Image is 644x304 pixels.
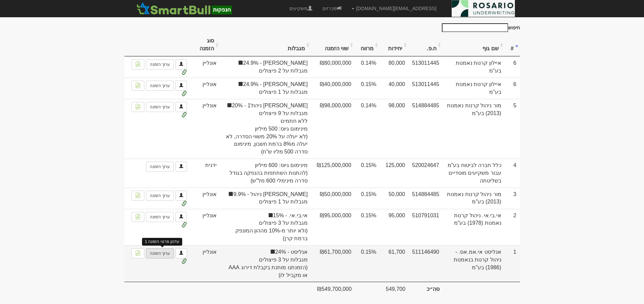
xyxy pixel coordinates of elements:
[443,188,504,209] td: מור ניהול קרנות נאמנות (2013) בע"מ
[380,245,408,282] td: 61,700
[223,59,308,67] span: [PERSON_NAME] - 24.9%
[380,99,408,159] td: 98,000
[443,245,504,282] td: אנליסט אי.אמ.אס. - ניהול קרנות בנאמנות (1986) בע"מ
[146,81,174,91] a: ערוך הזמנה
[355,188,380,209] td: 0.15%
[380,282,408,295] td: 549,700
[380,209,408,245] td: 95,000
[190,209,220,245] td: אונליין
[408,78,443,99] td: 513011445
[146,102,174,112] a: ערוך הזמנה
[443,99,504,159] td: מור ניהול קרנות נאמנות (2013) בע"מ
[311,245,355,282] td: ₪61,700,000
[135,2,234,15] img: SmartBull Logo
[190,78,220,99] td: אונליין
[380,56,408,78] td: 80,000
[223,212,308,220] span: אי.בי.אי. - 15%
[443,209,504,245] td: אי.בי.אי. ניהול קרנות נאמנות (1978) בע"מ
[223,125,308,133] span: מינימום גיוס: 500 מיליון
[146,191,174,201] a: ערוך הזמנה
[146,59,174,70] a: ערוך הזמנה
[135,214,141,219] img: pdf-file-icon.png
[223,117,308,125] span: ללא חתמים
[355,159,380,188] td: 0.15%
[443,56,504,78] td: איילון קרנות נאמנות בע"מ
[442,23,508,32] input: חיפוש
[380,34,408,56] th: יחידות: activate to sort column ascending
[311,188,355,209] td: ₪50,000,000
[223,169,308,185] span: (להתנות השתתפות בהנפקה בגודל סדרה מינימלי 600 מל"ש)
[408,56,443,78] td: 513011445
[135,104,141,109] img: pdf-file-icon.png
[190,56,220,78] td: אונליין
[146,248,174,258] a: ערוך הזמנה
[223,264,308,279] span: (הזמנתנו מותנת בקבלת דירוג AAA או מקביל לו)
[223,88,308,96] span: מגבלות על 1 פיצולים
[505,56,520,78] td: 6
[443,78,504,99] td: איילון קרנות נאמנות בע"מ
[146,162,174,172] a: ערוך הזמנה
[311,56,355,78] td: ₪80,000,000
[311,34,355,56] th: שווי הזמנה: activate to sort column ascending
[223,227,308,243] span: (ולא יותר מ-10% מההון המונפק ברמת קרן)
[223,248,308,256] span: אנליסט - 24%
[380,188,408,209] td: 50,000
[135,250,141,256] img: pdf-file-icon.png
[408,209,443,245] td: 510791031
[408,245,443,282] td: 511146490
[223,256,308,264] span: מגבלות על 3 פיצולים
[443,34,504,56] th: שם גוף: activate to sort column ascending
[408,99,443,159] td: 514884485
[505,245,520,282] td: 1
[380,78,408,99] td: 40,000
[220,34,311,56] th: מגבלות: activate to sort column ascending
[135,193,141,198] img: pdf-file-icon.png
[223,219,308,227] span: מגבלות על 3 פיצולים
[135,83,141,88] img: pdf-file-icon.png
[142,238,182,246] div: עדכון פרטי הזמנה 1
[443,159,504,188] td: כלל חברה לביטוח בע"מ עבור משקיעים מוסדיים בשליטתה
[505,99,520,159] td: 5
[439,23,520,32] label: חיפוש
[223,81,308,88] span: [PERSON_NAME] - 24.9%
[223,110,308,117] span: מגבלות על 9 פיצולים
[223,133,308,156] span: (לא יעלה על 20% משווי הסדרה, לא יעלה מ8% ברמת חשבון, מינימום סדרה 500 מליו ש"ח)
[355,99,380,159] td: 0.14%
[223,191,308,198] span: [PERSON_NAME] ניהול - 9.9%
[190,34,220,56] th: סוג הזמנה: activate to sort column ascending
[223,162,308,169] span: מינימום גיוס: 600 מיליון
[311,282,355,295] td: ₪549,700,000
[190,188,220,209] td: אונליין
[311,99,355,159] td: ₪98,000,000
[505,159,520,188] td: 4
[190,245,220,282] td: אונליין
[408,188,443,209] td: 514884485
[190,99,220,159] td: אונליין
[135,61,141,67] img: pdf-file-icon.png
[146,212,174,222] a: ערוך הזמנה
[505,34,520,56] th: #: activate to sort column ascending
[408,34,443,56] th: ח.פ.: activate to sort column ascending
[380,159,408,188] td: 125,000
[505,188,520,209] td: 3
[505,78,520,99] td: 6
[311,159,355,188] td: ₪125,000,000
[223,67,308,75] span: מגבלות על 2 פיצולים
[223,198,308,206] span: מגבלות על 1 פיצולים
[505,209,520,245] td: 2
[311,78,355,99] td: ₪40,000,000
[190,159,220,188] td: ידנית
[355,34,380,56] th: מרווח: activate to sort column ascending
[223,102,308,110] span: [PERSON_NAME] ניהול1 - 20%
[355,209,380,245] td: 0.15%
[355,245,380,282] td: 0.15%
[355,56,380,78] td: 0.14%
[408,159,443,188] td: 520024647
[355,78,380,99] td: 0.15%
[311,209,355,245] td: ₪95,000,000
[427,286,439,292] strong: סה״כ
